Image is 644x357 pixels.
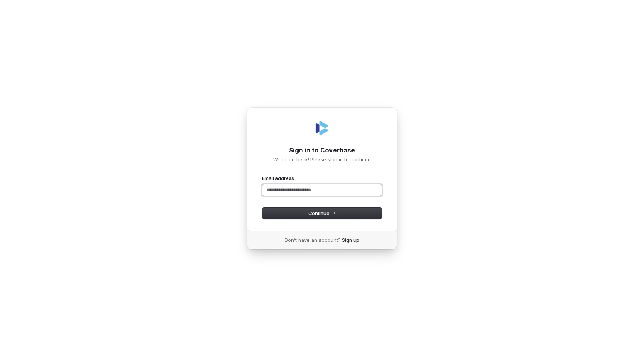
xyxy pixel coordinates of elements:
button: Continue [262,208,382,219]
h1: Sign in to Coverbase [262,146,382,155]
span: Continue [308,210,336,217]
span: Don’t have an account? [285,237,341,243]
p: Welcome back! Please sign in to continue [262,156,382,163]
img: Coverbase [313,119,331,137]
a: Sign up [342,237,359,243]
label: Email address [262,175,294,181]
